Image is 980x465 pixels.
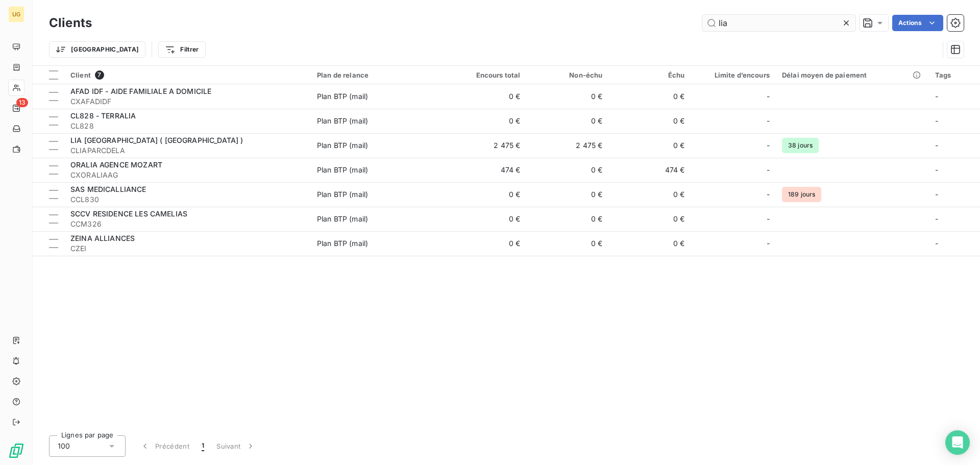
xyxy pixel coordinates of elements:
[58,441,70,451] span: 100
[445,158,527,182] td: 474 €
[608,182,691,207] td: 0 €
[697,71,770,79] div: Limite d’encours
[317,140,368,151] div: Plan BTP (mail)
[608,109,691,133] td: 0 €
[70,209,187,218] span: SCCV RESIDENCE LES CAMELIAS
[782,138,819,153] span: 38 jours
[608,133,691,158] td: 0 €
[49,41,145,58] button: [GEOGRAPHIC_DATA]
[70,234,135,242] span: ZEINA ALLIANCES
[608,158,691,182] td: 474 €
[608,84,691,109] td: 0 €
[767,91,770,102] span: -
[526,158,608,182] td: 0 €
[526,231,608,256] td: 0 €
[526,207,608,231] td: 0 €
[317,71,438,79] div: Plan de relance
[195,435,210,457] button: 1
[526,109,608,133] td: 0 €
[70,185,146,193] span: SAS MEDICALLIANCE
[526,133,608,158] td: 2 475 €
[526,84,608,109] td: 0 €
[767,165,770,175] span: -
[70,160,162,169] span: ORALIA AGENCE MOZART
[767,238,770,249] span: -
[317,189,368,200] div: Plan BTP (mail)
[445,207,527,231] td: 0 €
[8,443,24,459] img: Logo LeanPay
[767,140,770,151] span: -
[767,116,770,126] span: -
[70,71,91,79] span: Client
[767,214,770,224] span: -
[445,231,527,256] td: 0 €
[615,71,684,79] div: Échu
[532,71,602,79] div: Non-échu
[608,207,691,231] td: 0 €
[935,239,938,248] span: -
[702,15,855,31] input: Rechercher
[782,187,821,202] span: 189 jours
[49,14,92,32] h3: Clients
[158,41,205,58] button: Filtrer
[70,243,305,254] span: CZEI
[134,435,195,457] button: Précédent
[935,141,938,150] span: -
[317,214,368,224] div: Plan BTP (mail)
[892,15,943,31] button: Actions
[70,111,136,120] span: CL828 - TERRALIA
[70,121,305,131] span: CL828
[70,136,243,144] span: LIA [GEOGRAPHIC_DATA] ( [GEOGRAPHIC_DATA] )
[945,430,970,455] div: Open Intercom Messenger
[445,182,527,207] td: 0 €
[451,71,521,79] div: Encours total
[317,116,368,126] div: Plan BTP (mail)
[70,87,211,95] span: AFAD IDF - AIDE FAMILIALE A DOMICILE
[70,194,305,205] span: CCL830
[935,190,938,199] span: -
[317,238,368,249] div: Plan BTP (mail)
[935,71,974,79] div: Tags
[70,170,305,180] span: CXORALIAAG
[935,214,938,223] span: -
[445,84,527,109] td: 0 €
[445,133,527,158] td: 2 475 €
[210,435,262,457] button: Suivant
[16,98,28,107] span: 13
[202,441,204,451] span: 1
[70,96,305,107] span: CXAFADIDF
[935,165,938,174] span: -
[8,6,24,22] div: UG
[70,145,305,156] span: CLIAPARCDELA
[95,70,104,80] span: 7
[782,71,923,79] div: Délai moyen de paiement
[317,165,368,175] div: Plan BTP (mail)
[608,231,691,256] td: 0 €
[526,182,608,207] td: 0 €
[317,91,368,102] div: Plan BTP (mail)
[935,92,938,101] span: -
[935,116,938,125] span: -
[767,189,770,200] span: -
[70,219,305,229] span: CCM326
[445,109,527,133] td: 0 €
